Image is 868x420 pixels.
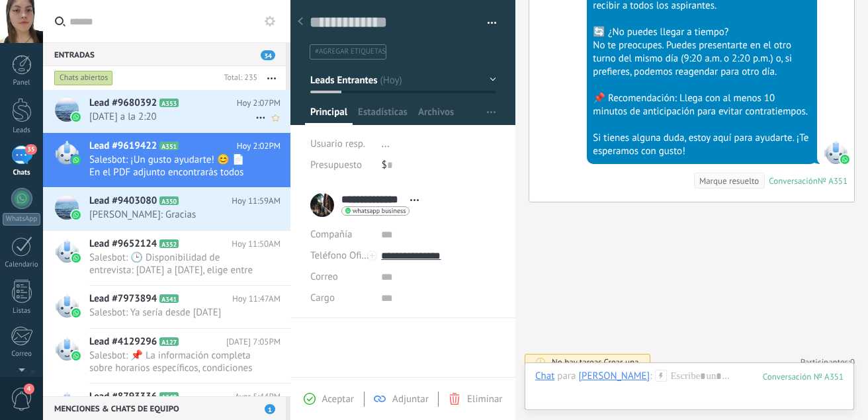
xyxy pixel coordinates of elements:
[392,393,429,405] span: Adjuntar
[71,351,81,360] img: waba.svg
[237,140,281,153] span: Hoy 2:02PM
[265,404,275,414] span: 1
[89,194,157,208] span: Lead #9403080
[322,393,354,405] span: Aceptar
[593,132,811,158] div: Si tienes alguna duda, estoy aquí para ayudarte. ¡Te esperamos con gusto!
[310,288,371,309] div: Cargo
[593,26,811,39] div: 🔄 ¿No puedes llegar a tiempo?
[89,306,255,319] span: Salesbot: Ya sería desde [DATE]
[159,294,179,303] span: A341
[850,357,855,368] span: 0
[89,140,157,153] span: Lead #9619422
[235,390,281,403] span: Ayer 5:44PM
[159,142,179,150] span: A351
[159,337,179,346] span: A127
[801,357,855,368] a: Participantes:0
[43,286,290,328] a: Lead #7973894 A341 Hoy 11:47AM Salesbot: Ya sería desde [DATE]
[89,349,255,374] span: Salesbot: 📌 La información completa sobre horarios específicos, condiciones legales y otros detal...
[824,140,847,164] span: WhatsApp Business
[89,237,157,251] span: Lead #9652124
[261,50,275,60] span: 34
[89,335,157,349] span: Lead #4129296
[3,261,41,269] div: Calendario
[159,196,179,205] span: A350
[552,357,639,368] div: No hay tareas.
[43,396,286,420] div: Menciones & Chats de equipo
[310,245,371,267] button: Teléfono Oficina
[43,133,290,187] a: Lead #9619422 A351 Hoy 2:02PM Salesbot: ¡Un gusto ayudarte! 😊 📄 En el PDF adjunto encontrarás tod...
[310,159,362,171] span: Presupuesto
[89,97,157,110] span: Lead #9680392
[89,208,255,221] span: [PERSON_NAME]: Gracias
[43,90,290,132] a: Lead #9680392 A353 Hoy 2:07PM [DATE] a la 2:20
[769,175,818,187] div: Conversación
[310,106,347,125] span: Principal
[43,42,286,66] div: Entradas
[650,370,652,383] span: :
[89,153,255,179] span: Salesbot: ¡Un gusto ayudarte! 😊 📄 En el PDF adjunto encontrarás todos los detalles de tu entrevis...
[3,350,41,358] div: Correo
[237,97,281,110] span: Hoy 2:07PM
[218,71,257,85] div: Total: 235
[310,267,338,288] button: Correo
[232,237,281,251] span: Hoy 11:50AM
[71,155,81,165] img: waba.svg
[232,292,281,306] span: Hoy 11:47AM
[310,155,372,176] div: Presupuesto
[89,251,255,276] span: Salesbot: 🕒 Disponibilidad de entrevista: [DATE] a [DATE], elige entre estos horarios: • 9:20 a.m...
[3,169,41,177] div: Chats
[840,155,849,164] img: waba.svg
[557,370,576,383] span: para
[310,134,372,155] div: Usuario resp.
[467,393,502,405] span: Eliminar
[226,335,281,349] span: [DATE] 7:05PM
[71,112,81,122] img: waba.svg
[3,126,41,135] div: Leads
[310,249,379,262] span: Teléfono Oficina
[25,144,36,155] span: 35
[818,175,847,187] div: № A351
[71,308,81,317] img: waba.svg
[578,370,650,382] div: Clarelis Otero
[353,208,406,214] span: whatsapp business
[159,99,179,107] span: A353
[24,384,34,394] span: 4
[159,239,179,248] span: A352
[3,307,41,315] div: Listas
[382,155,496,176] div: $
[71,253,81,263] img: waba.svg
[310,224,371,245] div: Compañía
[310,138,365,150] span: Usuario resp.
[159,392,179,401] span: A348
[418,106,454,125] span: Archivos
[89,292,157,306] span: Lead #7973894
[54,70,113,86] div: Chats abiertos
[89,390,157,403] span: Lead #8793336
[3,79,41,87] div: Panel
[763,371,844,382] div: 351
[593,92,811,118] div: 📌 Recomendación: Llega con al menos 10 minutos de anticipación para evitar contratiempos.
[71,210,81,220] img: waba.svg
[232,194,281,208] span: Hoy 11:59AM
[310,271,338,283] span: Correo
[315,47,386,56] span: #agregar etiquetas
[43,329,290,383] a: Lead #4129296 A127 [DATE] 7:05PM Salesbot: 📌 La información completa sobre horarios específicos, ...
[358,106,408,125] span: Estadísticas
[43,188,290,230] a: Lead #9403080 A350 Hoy 11:59AM [PERSON_NAME]: Gracias
[43,231,290,285] a: Lead #9652124 A352 Hoy 11:50AM Salesbot: 🕒 Disponibilidad de entrevista: [DATE] a [DATE], elige e...
[603,357,638,368] span: Crear una
[89,110,255,123] span: [DATE] a la 2:20
[3,213,40,226] div: WhatsApp
[593,39,811,79] div: No te preocupes. Puedes presentarte en el otro turno del mismo día (9:20 a.m. o 2:20 p.m.) o, si ...
[310,293,335,303] span: Cargo
[699,175,759,187] div: Marque resuelto
[382,138,390,150] span: ...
